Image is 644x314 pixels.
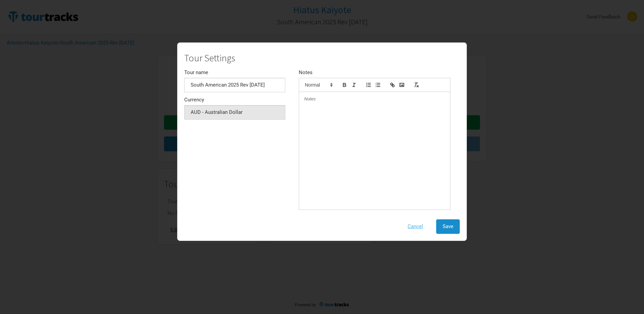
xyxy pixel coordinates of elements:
label: Currency [184,97,204,102]
span: Save [443,223,453,229]
a: Cancel [401,223,429,229]
button: Save [436,219,460,234]
label: Tour name [184,70,208,75]
h1: Tour Settings [184,53,460,63]
input: e.g. Reunion Tour [184,78,285,92]
label: Notes [299,70,313,75]
button: Cancel [401,219,429,234]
